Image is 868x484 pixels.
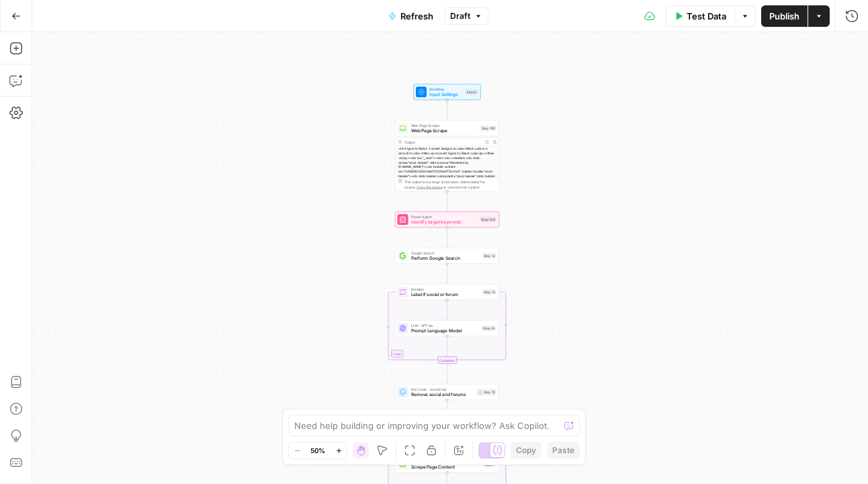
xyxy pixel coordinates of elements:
[477,389,496,395] div: Step 15
[411,391,474,398] span: Remove social and forums
[446,100,448,119] g: Edge from start to step_190
[411,323,480,328] span: LLM · GPT-4o
[516,444,536,456] span: Copy
[444,7,488,25] button: Draft
[395,248,499,264] div: Google SearchPerform Google SearchStep 12
[480,126,496,132] div: Step 190
[310,445,325,456] span: 50%
[480,217,496,223] div: Step 148
[395,384,499,400] div: Run Code · JavaScriptRemove social and forumsStep 15
[411,464,481,471] span: Scrape Page Content
[411,255,480,262] span: Perform Google Search
[511,442,541,459] button: Copy
[411,214,478,220] span: Power Agent
[482,289,496,295] div: Step 13
[547,442,580,459] button: Paste
[466,89,478,95] div: Inputs
[395,84,499,100] div: WorkflowInput SettingsInputs
[411,387,474,392] span: Run Code · JavaScript
[482,326,496,332] div: Step 14
[446,364,448,383] g: Edge from step_13-iteration-end to step_15
[417,185,442,189] span: Copy the output
[761,5,808,27] button: Publish
[400,9,433,23] span: Refresh
[411,287,480,292] span: Iteration
[411,128,478,134] span: Web Page Scrape
[395,320,499,336] div: LLM · GPT-4oPrompt Language ModelStep 14
[450,10,470,22] span: Draft
[404,140,481,145] div: Output
[769,9,799,23] span: Publish
[482,253,496,259] div: Step 12
[404,179,496,190] div: This output is too large & has been abbreviated for review. to view the full content.
[437,356,457,364] div: Complete
[687,9,726,23] span: Test Data
[411,291,480,298] span: Label if social or forum
[396,146,499,232] div: <h1>Figma to React: Convert designs to clean React code in a click</h1><div><title><p>Convert Fig...
[429,91,463,98] span: Input Settings
[446,300,448,320] g: Edge from step_13 to step_14
[446,228,448,247] g: Edge from step_148 to step_12
[395,356,499,364] div: Complete
[446,400,448,420] g: Edge from step_15 to step_6
[411,328,480,334] span: Prompt Language Model
[552,444,574,456] span: Paste
[411,250,480,256] span: Google Search
[411,123,478,128] span: Web Page Scrape
[446,191,448,211] g: Edge from step_190 to step_148
[395,120,499,191] div: Web Page ScrapeWeb Page ScrapeStep 190Output<h1>Figma to React: Convert designs to clean React co...
[666,5,734,27] button: Test Data
[446,264,448,283] g: Edge from step_12 to step_13
[411,219,478,226] span: Identify target keywords
[380,5,441,27] button: Refresh
[429,87,463,92] span: Workflow
[395,284,499,300] div: LoopIterationLabel if social or forumStep 13
[395,211,499,228] div: Power AgentIdentify target keywordsStep 148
